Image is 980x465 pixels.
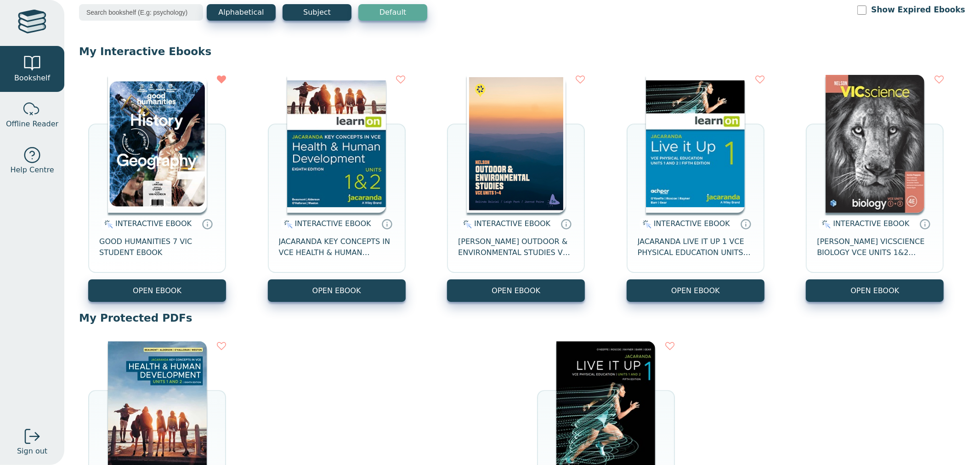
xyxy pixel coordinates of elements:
[88,279,226,302] button: OPEN EBOOK
[740,218,751,229] a: Interactive eBooks are accessed online via the publisher’s portal. They contain interactive resou...
[287,75,386,213] img: db0c0c84-88f5-4982-b677-c50e1668d4a0.jpg
[102,219,113,230] img: interactive.svg
[268,279,406,302] button: OPEN EBOOK
[458,236,574,258] span: [PERSON_NAME] OUTDOOR & ENVIRONMENTAL STUDIES VCE UNITS 1-4 STUDENT EBOOK 5E
[819,219,831,230] img: interactive.svg
[79,4,203,21] input: Search bookshelf (E.g: psychology)
[358,4,427,21] button: Default
[381,218,392,229] a: Interactive eBooks are accessed online via the publisher’s portal. They contain interactive resou...
[79,45,965,58] p: My Interactive Ebooks
[817,236,933,258] span: [PERSON_NAME] VICSCIENCE BIOLOGY VCE UNITS 1&2 STUDENT EBOOK 4E
[10,164,54,176] span: Help Centre
[826,75,924,213] img: 7c05a349-4a9b-eb11-a9a2-0272d098c78b.png
[474,219,550,228] span: INTERACTIVE EBOOK
[99,236,215,258] span: GOOD HUMANITIES 7 VIC STUDENT EBOOK
[202,218,213,229] a: Interactive eBooks are accessed online via the publisher’s portal. They contain interactive resou...
[295,219,371,228] span: INTERACTIVE EBOOK
[467,75,566,213] img: d4646df1-d8b0-4853-aa96-7581fd223cff.png
[654,219,730,228] span: INTERACTIVE EBOOK
[283,4,351,21] button: Subject
[6,119,58,130] span: Offline Reader
[627,279,765,302] button: OPEN EBOOK
[871,4,965,16] label: Show Expired Ebooks
[833,219,909,228] span: INTERACTIVE EBOOK
[646,75,745,213] img: c2775458-d968-46f2-8493-5ed25ad3b62d.jpg
[640,219,651,230] img: interactive.svg
[460,219,472,230] img: interactive.svg
[115,219,192,228] span: INTERACTIVE EBOOK
[14,73,50,84] span: Bookshelf
[919,218,930,229] a: Interactive eBooks are accessed online via the publisher’s portal. They contain interactive resou...
[806,279,944,302] button: OPEN EBOOK
[207,4,276,21] button: Alphabetical
[17,446,47,457] span: Sign out
[281,219,293,230] img: interactive.svg
[79,311,965,325] p: My Protected PDFs
[279,236,395,258] span: JACARANDA KEY CONCEPTS IN VCE HEALTH & HUMAN DEVELOPMENT UNITS 1&2 LEARNON EBOOK 8E
[561,218,572,229] a: Interactive eBooks are accessed online via the publisher’s portal. They contain interactive resou...
[108,75,207,213] img: c71c2be2-8d91-e911-a97e-0272d098c78b.png
[447,279,585,302] button: OPEN EBOOK
[638,236,753,258] span: JACARANDA LIVE IT UP 1 VCE PHYSICAL EDUCATION UNITS 1&2 LEARNON EBOOK 8E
